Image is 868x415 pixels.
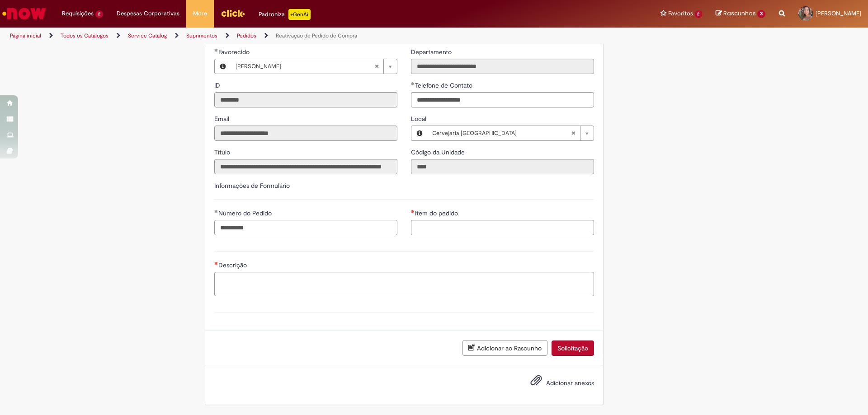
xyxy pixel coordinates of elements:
[218,261,249,269] span: Descrição
[10,32,41,39] a: Página inicial
[221,6,245,20] img: click_logo_yellow_360x200.png
[546,379,594,387] span: Adicionar anexos
[411,47,453,56] label: Somente leitura - Departamento
[757,10,765,18] span: 3
[218,209,274,217] span: Número do Pedido
[411,82,415,85] span: Obrigatório Preenchido
[214,81,222,89] span: Somente leitura - ID
[117,9,179,18] span: Despesas Corporativas
[1,5,47,23] img: ServiceNow
[236,59,374,74] span: [PERSON_NAME]
[214,210,218,213] span: Obrigatório Preenchido
[411,148,467,156] span: Somente leitura - Código da Unidade
[411,159,594,174] input: Código da Unidade
[95,10,103,18] span: 2
[411,220,594,235] input: Item do pedido
[215,59,231,74] button: Favorecido, Visualizar este registro Dayane Macedo Silva Rodrigues
[214,48,218,52] span: Obrigatório Preenchido
[61,32,108,39] a: Todos os Catálogos
[259,9,311,20] div: Padroniza
[128,32,167,39] a: Service Catalog
[668,9,693,18] span: Favoritos
[411,59,594,74] input: Departamento
[370,59,383,74] abbr: Limpar campo Favorecido
[193,9,207,18] span: More
[462,340,547,356] button: Adicionar ao Rascunho
[214,126,397,141] input: Email
[276,32,357,39] a: Reativação de Pedido de Compra
[415,81,474,89] span: Telefone de Contato
[695,10,703,18] span: 2
[411,126,428,140] button: Local, Visualizar este registro Cervejaria Uberlândia
[214,114,231,123] label: Somente leitura - Email
[288,9,311,20] p: +GenAi
[214,272,594,296] textarea: Descrição
[411,92,594,107] input: Telefone de Contato
[231,59,397,74] a: [PERSON_NAME]Limpar campo Favorecido
[411,115,428,123] span: Local
[566,126,580,140] abbr: Limpar campo Local
[214,81,222,90] label: Somente leitura - ID
[214,159,397,174] input: Título
[7,28,572,44] ul: Trilhas de página
[411,48,453,56] span: Somente leitura - Departamento
[214,148,232,157] label: Somente leitura - Título
[432,126,571,140] span: Cervejaria [GEOGRAPHIC_DATA]
[411,210,415,213] span: Necessários
[415,209,460,217] span: Item do pedido
[237,32,256,39] a: Pedidos
[214,261,218,265] span: Necessários
[62,9,94,18] span: Requisições
[816,9,861,17] span: [PERSON_NAME]
[723,9,756,18] span: Rascunhos
[214,148,232,156] span: Somente leitura - Título
[214,182,290,190] label: Informações de Formulário
[214,115,231,123] span: Somente leitura - Email
[218,48,251,56] span: Necessários - Favorecido
[428,126,594,140] a: Cervejaria [GEOGRAPHIC_DATA]Limpar campo Local
[186,32,217,39] a: Suprimentos
[214,92,397,107] input: ID
[411,148,467,157] label: Somente leitura - Código da Unidade
[552,340,594,356] button: Solicitação
[528,372,544,393] button: Adicionar anexos
[716,9,765,18] a: Rascunhos
[214,220,397,235] input: Número do Pedido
